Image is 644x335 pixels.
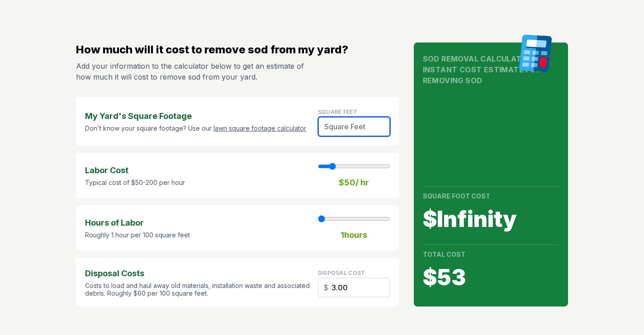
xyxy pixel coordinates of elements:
label: Square Feet [318,109,357,115]
p: Typical cost of $50-200 per hour [85,179,185,187]
strong: $ 50 / hr [339,176,369,189]
input: Square Feet [318,278,390,297]
p: Add your information to the calculator below to get an estimate of how much it will cost to remov... [76,61,308,82]
p: Don't know your square footage? Use our [85,124,306,132]
span: $ 53 [423,267,559,288]
a: lawn square footage calculator [213,124,306,132]
strong: Square Foot Cost [423,192,490,200]
strong: Hours of Labor [85,217,190,229]
strong: Labor Cost [85,164,185,177]
input: Square Feet [318,117,390,137]
h2: How much will it cost to remove sod from my yard? [76,42,399,57]
strong: Total Cost [423,250,465,258]
strong: 1 hours [341,229,367,241]
strong: My Yard's Square Footage [85,110,306,123]
label: disposal cost [318,269,365,276]
img: calculator graphic [516,34,555,72]
h1: Sod Removal Calculator Instant Cost Estimate for Removing Sod [423,53,559,86]
strong: Disposal Costs [85,267,311,280]
span: $ Infinity [423,208,559,230]
p: Roughly 1 hour per 100 square feet [85,231,190,239]
span: $ [323,282,328,293]
p: Costs to load and haul away old materials, installation waste and associated debris. Roughly $60 ... [85,282,311,297]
